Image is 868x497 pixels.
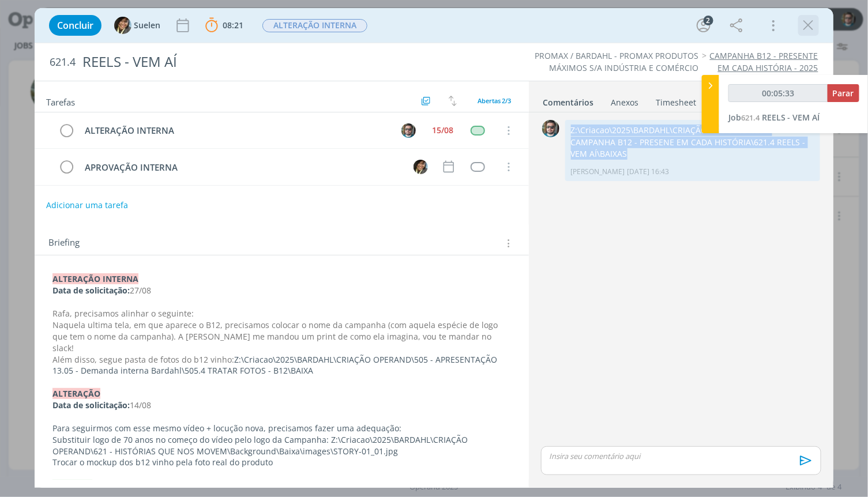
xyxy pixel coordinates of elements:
span: Além disso, segue pasta de fotos do b12 vinho: [52,354,234,365]
div: dialog [35,8,833,488]
div: 15/08 [432,126,453,134]
button: 2 [694,16,713,35]
img: S [414,160,428,174]
span: 621.4 [50,56,76,69]
span: Naquela ultima tela, em que aparece o B12, precisamos colocar o nome da campanha (com aquela espé... [52,319,500,353]
div: Anexos [611,97,639,108]
p: Trocar o mockup dos b12 vinho pela foto real do produto [52,457,511,468]
span: Tarefas [46,94,75,108]
span: Parar [833,88,854,99]
button: R [400,122,418,139]
p: Para seguirmos com esse mesmo vídeo + locução nova, precisamos fazer uma adequação: [52,423,511,434]
span: Suelen [134,21,160,29]
span: [DATE] 16:43 [627,167,670,177]
strong: ALTERAÇÃO INTERNA [52,273,138,284]
span: Abertas 2/3 [478,96,512,105]
div: ALTERAÇÃO INTERNA [80,123,391,138]
button: ALTERAÇÃO INTERNA [262,18,368,33]
p: Substituir logo de 70 anos no começo do vídeo pelo logo da Campanha: Z:\Criacao\2025\BARDAHL\CRIA... [52,434,511,457]
button: Adicionar uma tarefa [46,195,129,216]
span: 621.4 [741,112,760,123]
img: arrow-down-up.svg [449,96,457,106]
button: 08:21 [202,16,246,35]
strong: Data de solicitação: [52,285,130,296]
button: S [412,158,430,175]
a: CAMPANHA B12 - PRESENTE EM CADA HISTÓRIA - 2025 [710,50,818,73]
div: 2 [704,16,713,25]
p: [PERSON_NAME] [571,167,625,177]
div: APROVAÇÃO INTERNA [80,160,403,175]
p: Z:\Criacao\2025\BARDAHL\CRIAÇÃO OPERAND\621 - CAMPANHA B12 - PRESENE EM CADA HISTÓRIA\621.4 REELS... [571,125,814,160]
a: Timesheet [656,92,697,108]
strong: ALTERAÇÃO [52,388,100,399]
button: Parar [828,84,859,102]
a: Job621.4REELS - VEM AÍ [728,112,820,123]
button: Concluir [49,15,102,36]
span: 08:21 [223,20,243,31]
span: 14/08 [130,400,151,411]
span: Z:\Criacao\2025\BARDAHL\CRIAÇÃO OPERAND\505 - APRESENTAÇÃO 13.05 - Demanda interna Bardahl\505.4 ... [52,354,499,376]
img: R [401,123,416,138]
a: PROMAX / BARDAHL - PROMAX PRODUTOS MÁXIMOS S/A INDÚSTRIA E COMÉRCIO [535,50,698,73]
strong: Data de solicitação: [52,400,130,411]
a: Comentários [543,92,595,108]
span: 27/08 [130,285,151,296]
img: S [114,17,131,34]
span: REELS - VEM AÍ [762,112,820,123]
img: R [542,120,559,137]
div: REELS - VEM AÍ [78,48,493,76]
span: Briefing [48,236,80,251]
span: Concluir [57,21,93,30]
span: Rafa, precisamos alinhar o seguinte: [52,308,194,319]
button: SSuelen [114,17,160,34]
